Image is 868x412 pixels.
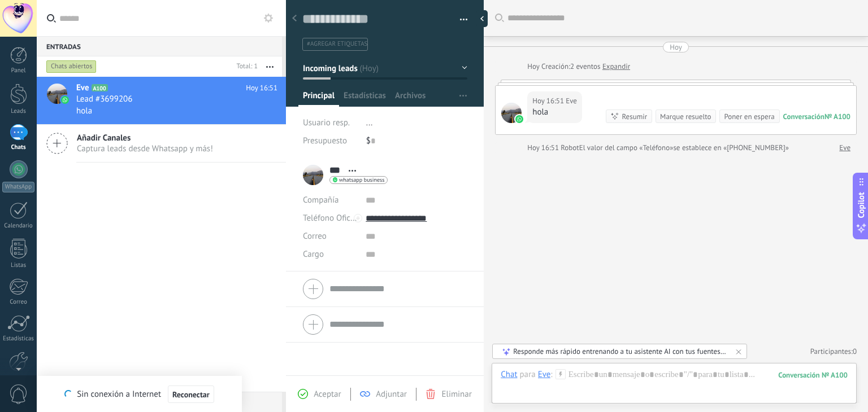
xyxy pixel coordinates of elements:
div: Presupuesto [303,132,358,150]
a: Eve [839,142,850,154]
span: El valor del campo «Teléfono» [579,142,674,154]
span: Eliminar [441,389,471,400]
span: Presupuesto [303,135,347,146]
span: Principal [303,90,335,107]
span: Correo [303,231,327,242]
span: Captura leads desde Whatsapp y más! [77,143,213,154]
div: Eve [538,369,551,379]
div: Poner en espera [724,111,774,122]
a: avatariconEveA100Hoy 16:51Lead #3699206hola [37,77,286,124]
span: Teléfono Oficina [303,213,362,223]
div: Usuario resp. [303,114,358,132]
div: Conversación [783,112,824,121]
div: Hoy 16:51 [532,95,566,107]
span: : [550,369,552,380]
div: Hoy [527,61,541,72]
span: #agregar etiquetas [307,40,367,48]
div: Cargo [303,246,357,264]
div: Correo [2,299,35,306]
div: Calendario [2,222,35,230]
div: $ [366,132,467,150]
div: 100 [778,370,848,380]
span: Adjuntar [376,389,407,400]
div: Hoy [670,42,682,52]
button: Teléfono Oficina [303,209,357,227]
img: icon [61,96,69,104]
a: Participantes:0 [810,347,857,356]
span: 0 [853,347,857,356]
div: Entradas [37,36,282,56]
span: para [520,369,536,380]
span: whatsapp business [339,177,384,183]
span: Eve [566,95,577,107]
span: Estadísticas [344,90,386,107]
span: Copilot [856,192,867,218]
div: Compañía [303,191,357,209]
button: Reconectar [168,385,214,404]
div: Chats abiertos [46,60,97,73]
span: Eve [501,103,522,123]
a: Expandir [602,61,630,72]
span: Aceptar [314,389,341,400]
span: Usuario resp. [303,117,350,128]
div: Panel [2,67,35,74]
img: waba.svg [515,115,523,123]
div: Creación: [527,61,630,72]
span: ... [366,117,373,128]
span: A100 [92,84,108,91]
div: Marque resuelto [660,111,711,122]
div: Ocultar [476,10,488,27]
span: se establece en «[PHONE_NUMBER]» [673,142,789,154]
div: Responde más rápido entrenando a tu asistente AI con tus fuentes de datos [513,347,727,356]
div: № A100 [824,112,850,121]
div: Sin conexión a Internet [64,385,214,404]
span: 2 eventos [570,61,600,72]
span: Reconectar [172,391,210,398]
div: Chats [2,144,35,151]
span: Lead #3699206 [76,94,132,105]
button: Correo [303,227,327,246]
span: Añadir Canales [77,133,213,143]
span: hola [76,106,92,116]
span: Cargo [303,250,324,258]
div: Leads [2,108,35,115]
div: Hoy 16:51 [527,142,561,154]
span: Robot [561,143,579,152]
span: Eve [76,82,89,94]
div: hola [532,107,577,118]
div: Estadísticas [2,335,35,343]
div: Total: 1 [232,61,258,72]
span: Archivos [395,90,426,107]
div: Listas [2,262,35,269]
div: WhatsApp [2,182,34,192]
span: Hoy 16:51 [246,82,277,94]
div: Resumir [622,111,647,122]
button: Más [258,56,282,77]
